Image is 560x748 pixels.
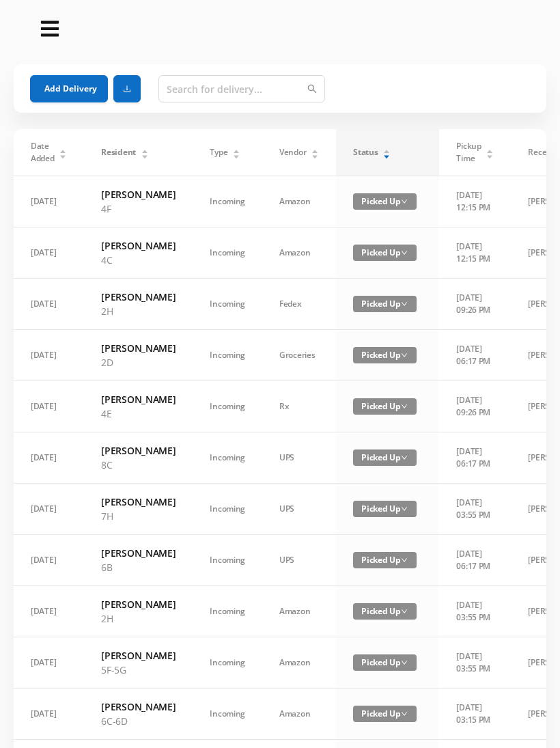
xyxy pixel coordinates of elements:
td: Incoming [193,330,262,381]
td: [DATE] 03:55 PM [439,484,511,535]
p: 7H [101,509,176,523]
span: Picked Up [353,552,417,568]
i: icon: down [401,505,408,512]
td: Incoming [193,176,262,227]
h6: [PERSON_NAME] [101,392,176,406]
p: 8C [101,458,176,472]
td: Incoming [193,535,262,586]
td: Incoming [193,381,262,432]
td: [DATE] [14,484,84,535]
h6: [PERSON_NAME] [101,648,176,663]
h6: [PERSON_NAME] [101,238,176,253]
td: [DATE] 03:55 PM [439,586,511,637]
td: Amazon [262,227,336,279]
i: icon: down [401,659,408,666]
i: icon: caret-down [141,153,148,157]
span: Picked Up [353,245,417,261]
i: icon: caret-down [383,153,391,157]
td: UPS [262,535,336,586]
i: icon: caret-up [141,148,148,152]
i: icon: caret-down [233,153,240,157]
i: icon: caret-up [383,148,391,152]
i: icon: down [401,710,408,717]
i: icon: caret-up [311,148,319,152]
i: icon: down [401,557,408,564]
h6: [PERSON_NAME] [101,187,176,202]
td: [DATE] 06:17 PM [439,432,511,484]
td: Incoming [193,227,262,279]
td: [DATE] [14,330,84,381]
td: UPS [262,432,336,484]
td: Incoming [193,432,262,484]
p: 4C [101,253,176,267]
i: icon: down [401,301,408,307]
i: icon: caret-up [486,148,494,152]
h6: [PERSON_NAME] [101,443,176,458]
p: 2H [101,611,176,626]
div: Sort [141,148,149,156]
td: [DATE] [14,381,84,432]
button: icon: download [113,75,141,102]
td: [DATE] [14,535,84,586]
i: icon: search [307,84,317,94]
span: Picked Up [353,706,417,722]
h6: [PERSON_NAME] [101,495,176,509]
div: Sort [59,148,67,156]
td: Groceries [262,330,336,381]
td: [DATE] 03:15 PM [439,689,511,740]
td: [DATE] 09:26 PM [439,381,511,432]
td: Incoming [193,637,262,689]
td: Amazon [262,176,336,227]
td: [DATE] 03:55 PM [439,637,511,689]
td: Incoming [193,279,262,330]
td: Amazon [262,689,336,740]
td: Incoming [193,484,262,535]
div: Sort [232,148,240,156]
span: Picked Up [353,347,417,363]
i: icon: down [401,608,408,615]
td: [DATE] 12:15 PM [439,227,511,279]
i: icon: down [401,198,408,205]
span: Resident [101,146,136,158]
i: icon: down [401,352,408,359]
span: Picked Up [353,398,417,415]
i: icon: caret-down [311,153,319,157]
div: Sort [382,148,391,156]
td: Amazon [262,586,336,637]
i: icon: caret-down [486,153,494,157]
td: [DATE] [14,586,84,637]
p: 2D [101,355,176,370]
td: [DATE] 06:17 PM [439,330,511,381]
td: [DATE] 06:17 PM [439,535,511,586]
i: icon: down [401,454,408,461]
td: [DATE] [14,227,84,279]
span: Picked Up [353,296,417,312]
td: [DATE] [14,689,84,740]
span: Picked Up [353,501,417,517]
td: UPS [262,484,336,535]
h6: [PERSON_NAME] [101,341,176,355]
i: icon: down [401,249,408,256]
span: Status [353,146,378,158]
td: [DATE] 09:26 PM [439,279,511,330]
p: 6B [101,560,176,574]
td: [DATE] 12:15 PM [439,176,511,227]
td: Amazon [262,637,336,689]
input: Search for delivery... [158,75,325,102]
td: Rx [262,381,336,432]
i: icon: caret-up [59,148,67,152]
span: Pickup Time [456,140,481,165]
p: 6C-6D [101,714,176,728]
i: icon: caret-down [59,153,67,157]
span: Vendor [279,146,306,158]
td: Incoming [193,586,262,637]
p: 2H [101,304,176,318]
td: [DATE] [14,637,84,689]
td: [DATE] [14,432,84,484]
p: 4E [101,406,176,421]
i: icon: caret-up [233,148,240,152]
h6: [PERSON_NAME] [101,699,176,714]
button: Add Delivery [30,75,108,102]
span: Date Added [31,140,55,165]
h6: [PERSON_NAME] [101,597,176,611]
